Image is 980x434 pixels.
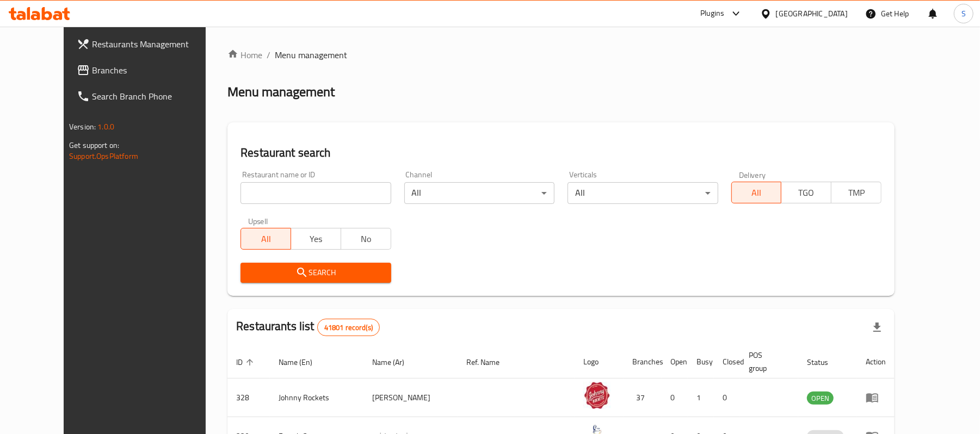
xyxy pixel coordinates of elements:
[236,356,257,369] span: ID
[688,379,714,417] td: 1
[227,48,262,61] a: Home
[236,318,380,336] h2: Restaurants list
[68,31,227,57] a: Restaurants Management
[807,356,842,369] span: Status
[624,379,662,417] td: 37
[714,379,740,417] td: 0
[241,145,882,161] h2: Restaurant search
[97,120,114,134] span: 1.0.0
[295,231,337,247] span: Yes
[404,182,554,204] div: All
[624,345,662,379] th: Branches
[92,38,219,51] span: Restaurants Management
[688,345,714,379] th: Busy
[69,120,96,134] span: Version:
[961,8,966,20] span: S
[467,356,514,369] span: Ref. Name
[736,185,778,201] span: All
[346,231,387,247] span: No
[241,182,391,204] input: Search for restaurant name or ID..
[69,149,138,163] a: Support.OpsPlatform
[318,323,379,333] span: 41801 record(s)
[227,379,270,417] td: 328
[69,138,119,152] span: Get support on:
[245,231,287,247] span: All
[864,314,890,340] div: Export file
[92,64,219,77] span: Branches
[700,7,724,20] div: Plugins
[279,356,326,369] span: Name (En)
[786,185,827,201] span: TGO
[363,379,458,417] td: [PERSON_NAME]
[866,391,886,404] div: Menu
[857,345,895,379] th: Action
[241,228,291,250] button: All
[270,379,363,417] td: Johnny Rockets
[731,182,782,203] button: All
[249,266,382,280] span: Search
[662,379,688,417] td: 0
[341,228,391,250] button: No
[568,182,718,204] div: All
[68,57,227,83] a: Branches
[317,319,380,336] div: Total records count
[241,263,391,283] button: Search
[662,345,688,379] th: Open
[739,171,766,178] label: Delivery
[749,349,785,375] span: POS group
[807,392,834,405] span: OPEN
[372,356,418,369] span: Name (Ar)
[575,345,624,379] th: Logo
[831,182,882,203] button: TMP
[714,345,740,379] th: Closed
[776,8,848,20] div: [GEOGRAPHIC_DATA]
[227,48,895,61] nav: breadcrumb
[291,228,341,250] button: Yes
[781,182,831,203] button: TGO
[836,185,877,201] span: TMP
[248,217,268,225] label: Upsell
[92,90,219,103] span: Search Branch Phone
[68,83,227,109] a: Search Branch Phone
[275,48,347,61] span: Menu management
[227,83,335,101] h2: Menu management
[267,48,270,61] li: /
[583,382,611,409] img: Johnny Rockets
